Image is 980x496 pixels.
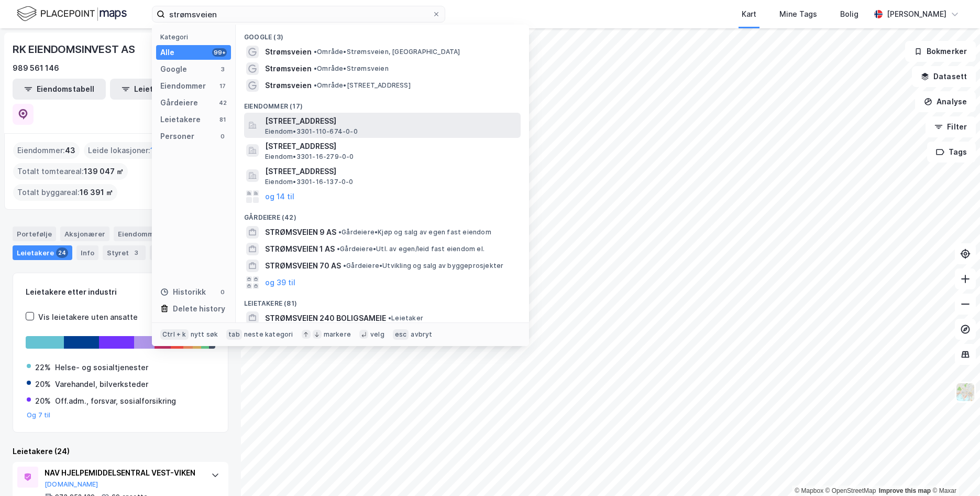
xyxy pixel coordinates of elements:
[887,8,946,20] div: [PERSON_NAME]
[80,186,113,199] span: 16 391 ㎡
[314,81,411,90] span: Område • [STREET_ADDRESS]
[35,395,51,407] div: 20%
[244,330,293,339] div: neste kategori
[160,130,194,143] div: Personer
[338,228,342,236] span: •
[218,99,227,107] div: 42
[114,227,180,241] div: Eiendommer
[38,311,138,324] div: Vis leietakere uten ansatte
[370,330,384,339] div: velg
[928,446,980,496] div: Kontrollprogram for chat
[55,395,176,407] div: Off.adm., forsvar, sosialforsikring
[411,330,432,339] div: avbryt
[13,41,137,58] div: RK EIENDOMSINVEST AS
[324,330,351,339] div: markere
[218,132,227,141] div: 0
[337,245,340,253] span: •
[13,163,128,180] div: Totalt tomteareal :
[915,91,976,112] button: Analyse
[265,127,358,136] span: Eiendom • 3301-110-674-0-0
[55,378,148,391] div: Varehandel, bilverksteder
[226,329,242,340] div: tab
[265,276,295,289] button: og 39 til
[926,116,976,137] button: Filter
[265,79,312,92] span: Strømsveien
[45,480,98,489] button: [DOMAIN_NAME]
[265,260,341,272] span: STRØMSVEIEN 70 AS
[337,245,485,253] span: Gårdeiere • Utl. av egen/leid fast eiendom el.
[314,48,460,56] span: Område • Strømsveien, [GEOGRAPHIC_DATA]
[27,411,51,419] button: Og 7 til
[160,329,189,340] div: Ctrl + k
[314,64,389,73] span: Område • Strømsveien
[393,329,409,340] div: esc
[265,140,516,153] span: [STREET_ADDRESS]
[13,62,59,74] div: 989 561 146
[779,8,817,20] div: Mine Tags
[35,378,51,391] div: 20%
[912,66,976,87] button: Datasett
[160,46,174,59] div: Alle
[13,245,72,260] div: Leietakere
[165,6,432,22] input: Søk på adresse, matrikkel, gårdeiere, leietakere eller personer
[26,286,215,298] div: Leietakere etter industri
[84,142,158,159] div: Leide lokasjoner :
[314,81,317,89] span: •
[218,288,227,296] div: 0
[742,8,756,20] div: Kart
[65,144,75,157] span: 43
[265,312,386,325] span: STRØMSVEIEN 240 BOLIGSAMEIE
[56,247,68,258] div: 24
[236,94,529,113] div: Eiendommer (17)
[795,487,823,494] a: Mapbox
[150,144,154,157] span: 1
[343,262,346,269] span: •
[343,262,503,270] span: Gårdeiere • Utvikling og salg av byggeprosjekter
[265,226,336,239] span: STRØMSVEIEN 9 AS
[13,227,56,241] div: Portefølje
[338,228,491,236] span: Gårdeiere • Kjøp og salg av egen fast eiendom
[265,178,354,186] span: Eiendom • 3301-16-137-0-0
[825,487,876,494] a: OpenStreetMap
[110,79,203,100] button: Leietakertabell
[314,48,317,56] span: •
[212,48,227,57] div: 99+
[265,190,294,203] button: og 14 til
[76,245,98,260] div: Info
[160,63,187,76] div: Google
[265,115,516,127] span: [STREET_ADDRESS]
[55,361,148,374] div: Helse- og sosialtjenester
[35,361,51,374] div: 22%
[265,46,312,58] span: Strømsveien
[17,5,127,23] img: logo.f888ab2527a4732fd821a326f86c7f29.svg
[160,80,206,92] div: Eiendommer
[840,8,858,20] div: Bolig
[236,291,529,310] div: Leietakere (81)
[173,303,225,315] div: Delete history
[103,245,146,260] div: Styret
[45,467,201,479] div: NAV HJELPEMIDDELSENTRAL VEST-VIKEN
[265,153,354,161] span: Eiendom • 3301-16-279-0-0
[191,330,218,339] div: nytt søk
[955,382,975,402] img: Z
[879,487,931,494] a: Improve this map
[13,79,106,100] button: Eiendomstabell
[265,243,335,255] span: STRØMSVEIEN 1 AS
[265,165,516,178] span: [STREET_ADDRESS]
[236,25,529,44] div: Google (3)
[13,184,117,201] div: Totalt byggareal :
[84,165,124,178] span: 139 047 ㎡
[236,205,529,224] div: Gårdeiere (42)
[218,82,227,90] div: 17
[131,247,141,258] div: 3
[388,314,391,322] span: •
[314,64,317,72] span: •
[160,96,198,109] div: Gårdeiere
[160,113,201,126] div: Leietakere
[265,62,312,75] span: Strømsveien
[905,41,976,62] button: Bokmerker
[928,446,980,496] iframe: Chat Widget
[927,142,976,163] button: Tags
[60,227,109,241] div: Aksjonærer
[13,445,228,458] div: Leietakere (24)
